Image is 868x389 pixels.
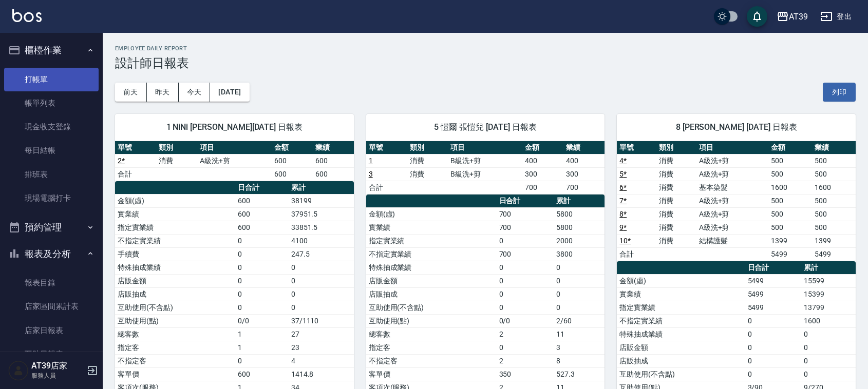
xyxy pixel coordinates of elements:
th: 項目 [197,141,272,154]
span: 1 NiNi [PERSON_NAME][DATE] 日報表 [127,122,342,132]
a: 互助日報表 [4,342,99,366]
table: a dense table [617,141,856,261]
th: 類別 [656,141,696,154]
td: 5800 [554,221,605,234]
td: 金額(虛) [366,207,497,221]
td: 消費 [407,154,448,167]
td: 0 [745,327,802,341]
th: 累計 [554,194,605,208]
td: 特殊抽成業績 [366,261,497,274]
td: 700 [497,247,554,261]
td: 500 [768,221,812,234]
td: 店販抽成 [366,287,497,301]
img: Person [8,360,29,381]
td: 指定實業績 [366,234,497,247]
td: A級洗+剪 [696,167,768,181]
td: 13799 [801,301,856,314]
td: 合計 [115,167,156,181]
th: 業績 [313,141,354,154]
td: 5499 [745,301,802,314]
td: 0 [235,261,288,274]
td: 1600 [801,314,856,327]
td: 店販金額 [617,341,745,354]
td: 0/0 [497,314,554,327]
td: 400 [563,154,605,167]
td: 11 [554,327,605,341]
td: 600 [313,154,354,167]
td: 總客數 [115,327,235,341]
th: 單號 [617,141,656,154]
td: 700 [522,181,563,194]
a: 排班表 [4,163,99,186]
td: 0 [745,367,802,381]
th: 單號 [115,141,156,154]
td: 基本染髮 [696,181,768,194]
td: 0 [497,301,554,314]
td: 0 [289,287,354,301]
span: 5 愷爾 張愷兒 [DATE] 日報表 [379,122,593,132]
th: 金額 [768,141,812,154]
td: 0 [554,287,605,301]
td: 0/0 [235,314,288,327]
td: 客單價 [366,367,497,381]
td: 指定客 [366,341,497,354]
td: 33851.5 [289,221,354,234]
td: 指定實業績 [617,301,745,314]
td: 600 [313,167,354,181]
p: 服務人員 [31,371,84,380]
a: 1 [369,157,373,165]
td: 結構護髮 [696,234,768,247]
td: 0 [801,354,856,367]
td: 1399 [768,234,812,247]
td: 不指定客 [115,354,235,367]
a: 現金收支登錄 [4,115,99,139]
td: 消費 [407,167,448,181]
td: 金額(虛) [115,194,235,207]
td: 500 [812,207,856,221]
td: 0 [497,274,554,287]
td: 1600 [812,181,856,194]
td: 5800 [554,207,605,221]
button: 預約管理 [4,214,99,241]
button: AT39 [772,6,812,27]
td: 不指定實業績 [366,247,497,261]
td: 0 [235,234,288,247]
a: 店家區間累計表 [4,295,99,318]
td: 27 [289,327,354,341]
td: 指定客 [115,341,235,354]
td: 店販抽成 [115,287,235,301]
td: 不指定客 [366,354,497,367]
a: 店家日報表 [4,319,99,342]
button: save [747,6,767,27]
td: 0 [801,327,856,341]
td: 300 [563,167,605,181]
td: A級洗+剪 [696,207,768,221]
a: 現場電腦打卡 [4,186,99,210]
td: 600 [235,207,288,221]
td: 手續費 [115,247,235,261]
td: 700 [563,181,605,194]
td: 0 [554,261,605,274]
a: 帳單列表 [4,91,99,115]
button: 櫃檯作業 [4,37,99,64]
td: 0 [235,301,288,314]
td: 1 [235,341,288,354]
button: 今天 [179,83,211,102]
td: 15399 [801,287,856,301]
td: 互助使用(不含點) [115,301,235,314]
td: 總客數 [366,327,497,341]
td: 700 [497,207,554,221]
td: 0 [235,287,288,301]
button: 前天 [115,83,147,102]
td: 300 [522,167,563,181]
td: 247.5 [289,247,354,261]
th: 金額 [522,141,563,154]
td: A級洗+剪 [696,194,768,207]
td: 互助使用(點) [366,314,497,327]
td: 0 [289,301,354,314]
td: A級洗+剪 [696,154,768,167]
td: 合計 [366,181,407,194]
td: 37/1110 [289,314,354,327]
td: 500 [768,194,812,207]
td: 0 [745,341,802,354]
